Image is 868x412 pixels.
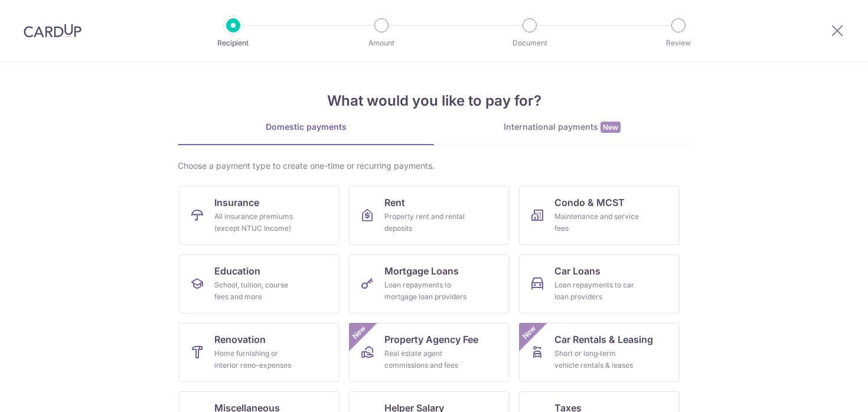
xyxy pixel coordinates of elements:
a: Property Agency FeeReal estate agent commissions and feesNew [349,323,510,382]
div: Short or long‑term vehicle rentals & leases [554,348,639,371]
div: International payments [434,121,690,133]
p: Amount [338,37,425,49]
span: Rent [384,195,405,210]
a: Mortgage LoansLoan repayments to mortgage loan providers [349,254,510,313]
div: Loan repayments to car loan providers [554,279,639,303]
div: Domestic payments [178,121,434,133]
span: New [520,323,539,342]
span: New [601,122,621,133]
h4: What would you like to pay for? [178,90,690,112]
p: Review [635,37,722,49]
div: Home furnishing or interior reno-expenses [214,348,299,371]
p: Recipient [190,37,277,49]
div: Real estate agent commissions and fees [384,348,469,371]
a: Car Rentals & LeasingShort or long‑term vehicle rentals & leasesNew [519,323,680,382]
span: Mortgage Loans [384,264,459,278]
a: Car LoansLoan repayments to car loan providers [519,254,680,313]
a: EducationSchool, tuition, course fees and more [179,254,340,313]
a: InsuranceAll insurance premiums (except NTUC Income) [179,186,340,245]
div: Choose a payment type to create one-time or recurring payments. [178,160,690,172]
span: Property Agency Fee [384,332,478,346]
div: School, tuition, course fees and more [214,279,299,303]
a: RentProperty rent and rental deposits [349,186,510,245]
div: Property rent and rental deposits [384,211,469,234]
span: New [350,323,369,342]
div: Loan repayments to mortgage loan providers [384,279,469,303]
span: Insurance [214,195,259,210]
img: CardUp [24,24,81,38]
span: Education [214,264,260,278]
span: Condo & MCST [554,195,625,210]
p: Document [486,37,573,49]
span: Renovation [214,332,266,346]
a: Condo & MCSTMaintenance and service fees [519,186,680,245]
span: Car Rentals & Leasing [554,332,653,346]
div: Maintenance and service fees [554,211,639,234]
div: All insurance premiums (except NTUC Income) [214,211,299,234]
span: Car Loans [554,264,601,278]
a: RenovationHome furnishing or interior reno-expenses [179,323,340,382]
iframe: Opens a widget where you can find more information [792,377,856,406]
